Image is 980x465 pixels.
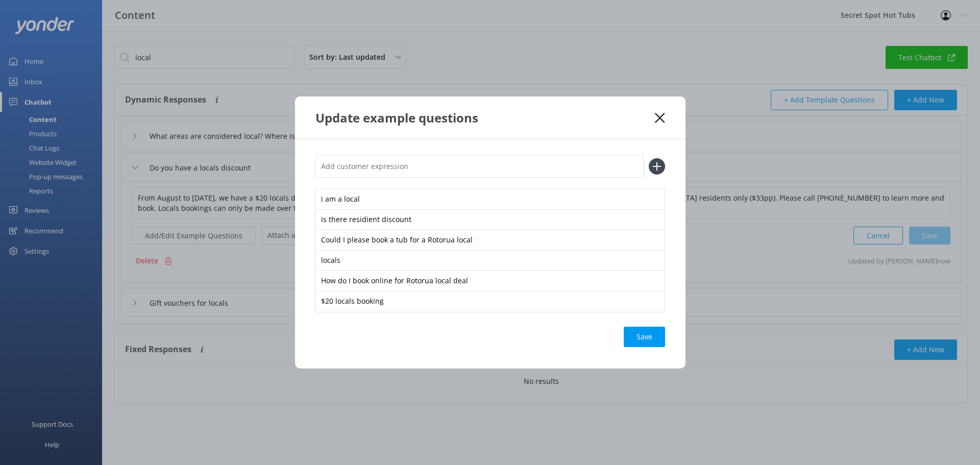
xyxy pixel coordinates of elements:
[315,271,665,292] div: How do I book online for Rotorua local deal
[315,291,665,312] div: $20 locals booking
[315,230,665,251] div: Could I please book a tub for a Rotorua local
[315,155,644,178] input: Add customer expression
[315,189,665,210] div: i am a local
[315,209,665,231] div: is there residient discount
[315,109,655,126] div: Update example questions
[655,113,665,123] button: Close
[624,327,665,347] button: Save
[315,250,665,272] div: locals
